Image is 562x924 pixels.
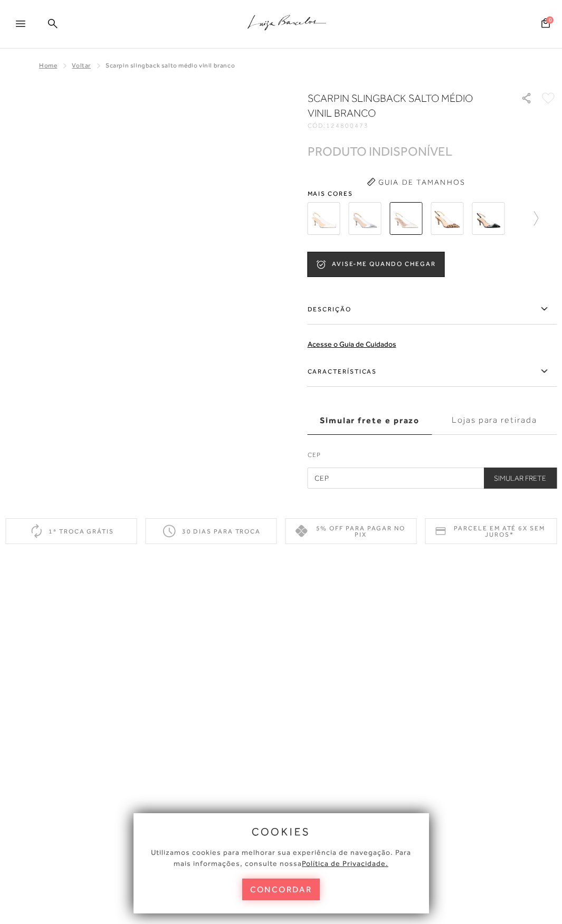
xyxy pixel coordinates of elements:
a: Home [39,62,57,69]
button: concordar [242,879,320,900]
div: 5% off para pagar no PIX [285,518,417,544]
a: Política de Privacidade. [302,859,388,868]
span: SCARPIN SLINGBACK SALTO MÉDIO VINIL BRANCO [106,62,235,69]
button: Simular Frete [483,468,557,489]
label: Características [308,356,557,387]
button: Guia de Tamanhos [364,174,469,190]
label: Simular frete e prazo [308,406,432,435]
button: AVISE-ME QUANDO CHEGAR [308,252,445,277]
img: SCARPIN SLINGBACK SALTO MÉDIO VINIL PRETO [472,202,505,235]
a: Voltar [72,62,91,69]
input: CEP [308,468,557,489]
div: Parcele em até 6x sem juros* [425,518,557,544]
button: 0 [538,17,553,32]
h1: SCARPIN SLINGBACK SALTO MÉDIO VINIL BRANCO [308,91,497,120]
span: Mais cores [308,190,557,197]
div: PRODUTO INDISPONÍVEL [308,146,452,157]
span: cookies [252,826,311,837]
label: Lojas para retirada [432,406,557,435]
a: Acesse o Guia de Cuidados [308,340,396,348]
label: CEP [308,450,557,465]
span: 124800473 [326,122,368,129]
img: SCARPIN SLINGBACK SALTO MÉDIO VINIL BRANCO [390,202,423,235]
div: CÓD: [308,122,510,129]
span: Utilizamos cookies para melhorar sua experiência de navegação. Para mais informações, consulte nossa [151,848,411,868]
div: 1ª troca grátis [5,518,137,544]
img: SCARPIN SLINGBACK DE SALTO MÉDIO EM METALIZADO PRATA COM VINIL [349,202,382,235]
img: SCARPIN SLINGBACK SALTO MÉDIO VINIL ONÇA [431,202,464,235]
div: 30 dias para troca [145,518,277,544]
img: SCARPIN SLINGBACK DE SALTO MÉDIO EM COURO OFF WHITE COM VINIL [308,202,340,235]
span: 0 [546,16,554,24]
label: Descrição [308,294,557,325]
